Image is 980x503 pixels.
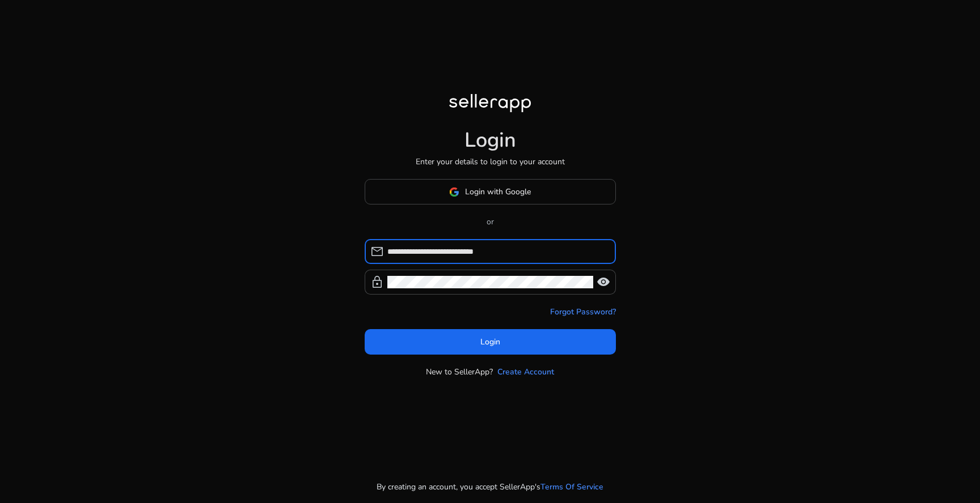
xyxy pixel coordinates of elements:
p: New to SellerApp? [426,366,493,378]
p: Enter your details to login to your account [416,156,565,168]
span: visibility [597,275,610,289]
img: google-logo.svg [449,187,459,197]
span: Login [480,336,500,348]
a: Forgot Password? [550,306,616,318]
p: or [365,216,616,228]
h1: Login [464,128,516,152]
span: Login with Google [465,186,531,198]
span: lock [370,275,384,289]
button: Login [365,329,616,355]
button: Login with Google [365,179,616,204]
span: mail [370,245,384,258]
a: Terms Of Service [540,481,603,493]
a: Create Account [497,366,554,378]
